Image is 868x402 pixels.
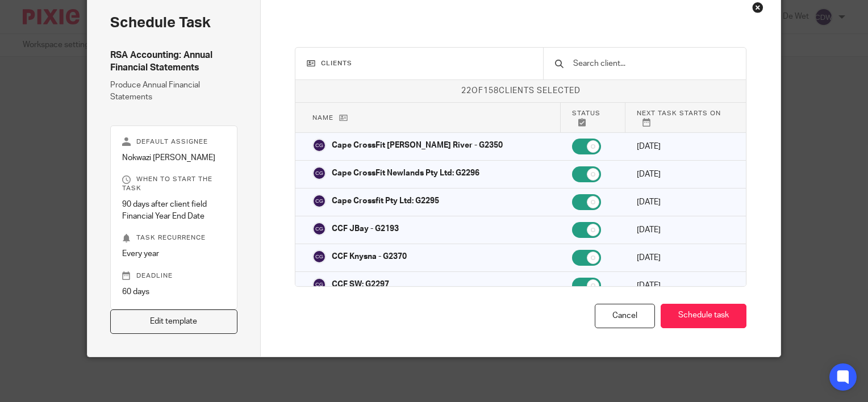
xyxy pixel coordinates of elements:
p: CCF JBay - G2193 [332,223,399,235]
p: Cape CrossFit [PERSON_NAME] River - G2350 [332,140,503,151]
p: Task recurrence [122,233,226,242]
h2: Schedule task [110,13,237,32]
span: 22 [461,87,471,95]
img: svg%3E [312,139,326,152]
p: [DATE] [637,141,729,152]
button: Schedule task [661,304,746,328]
img: svg%3E [312,194,326,208]
p: Produce Annual Financial Statements [110,79,237,103]
p: [DATE] [637,280,729,291]
p: [DATE] [637,252,729,263]
p: Nokwazi [PERSON_NAME] [122,152,226,164]
p: CCF SW: G2297 [332,279,389,290]
div: Close this dialog window [752,2,763,13]
p: [DATE] [637,224,729,236]
span: 158 [483,87,499,95]
p: Default assignee [122,137,226,146]
p: Cape CrossFit Newlands Pty Ltd: G2296 [332,167,479,179]
img: svg%3E [312,222,326,236]
p: When to start the task [122,175,226,193]
img: svg%3E [312,278,326,291]
p: Next task starts on [637,108,729,127]
p: 60 days [122,286,226,298]
h3: Clients [307,59,532,68]
p: Every year [122,248,226,259]
p: CCF Knysna - G2370 [332,251,407,262]
p: [DATE] [637,196,729,208]
div: Cancel [595,304,655,328]
p: Deadline [122,271,226,280]
p: Cape Crossfit Pty Ltd: G2295 [332,195,439,207]
p: Name [312,113,550,123]
p: [DATE] [637,169,729,180]
a: Edit template [110,309,237,334]
input: Search client... [572,57,735,70]
img: svg%3E [312,250,326,263]
p: of clients selected [295,85,746,97]
img: svg%3E [312,166,326,180]
p: 90 days after client field Financial Year End Date [122,199,226,222]
p: Status [572,108,614,127]
h4: RSA Accounting: Annual Financial Statements [110,49,237,74]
